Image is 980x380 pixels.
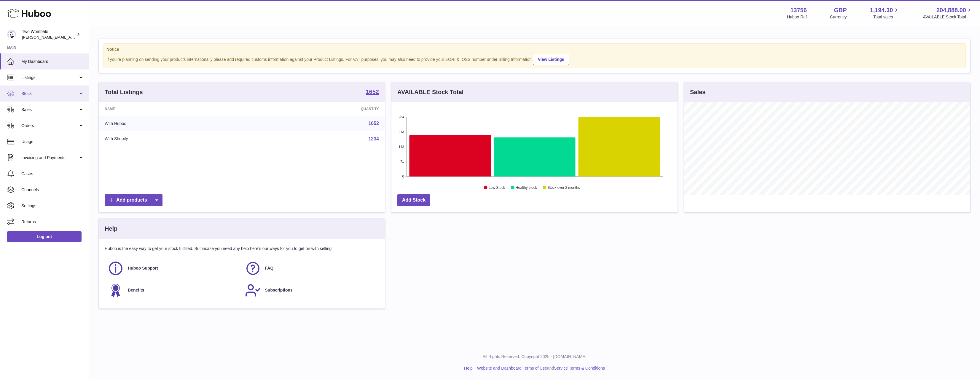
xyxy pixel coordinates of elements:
a: Subscriptions [245,282,376,298]
span: Usage [21,139,84,145]
span: Orders [21,123,78,129]
span: Listings [21,75,78,80]
a: Service Terms & Conditions [554,366,605,370]
span: FAQ [265,265,274,271]
span: AVAILABLE Stock Total [923,14,973,20]
th: Quantity [253,102,385,116]
span: Settings [21,203,84,209]
span: Sales [21,107,78,113]
a: 204,888.00 AVAILABLE Stock Total [923,6,973,20]
span: Subscriptions [265,287,293,293]
text: Stock over 2 months [547,186,580,190]
text: 142 [399,145,404,148]
p: Huboo is the easy way to get your stock fulfilled. But incase you need any help here's our ways f... [105,246,379,251]
a: 1234 [368,136,379,141]
span: Returns [21,219,84,225]
text: 71 [400,160,404,163]
th: Name [99,102,253,116]
h3: Total Listings [105,88,143,96]
span: Cases [21,171,84,177]
a: 1,194.30 Total sales [870,6,900,20]
a: View Listings [533,54,569,65]
span: Benefits [128,287,144,293]
li: and [475,365,605,371]
a: Help [464,366,473,370]
td: With Huboo [99,116,253,131]
span: My Dashboard [21,59,84,64]
div: Currency [830,14,847,20]
h3: Help [105,225,117,233]
strong: GBP [834,6,847,14]
span: Channels [21,187,84,193]
span: Stock [21,91,78,96]
span: 1,194.30 [870,6,893,14]
td: With Shopify [99,131,253,147]
a: 1652 [368,121,379,126]
span: Invoicing and Payments [21,155,78,161]
img: alan@twowombats.com [7,30,16,39]
text: 0 [402,175,404,178]
a: FAQ [245,260,376,276]
strong: Notice [106,47,963,52]
span: [PERSON_NAME][EMAIL_ADDRESS][DOMAIN_NAME] [22,35,119,39]
div: If you're planning on sending your products internationally please add required customs informati... [106,53,963,65]
text: 213 [399,130,404,134]
span: 204,888.00 [936,6,966,14]
h3: AVAILABLE Stock Total [397,88,463,96]
div: Huboo Ref [787,14,807,20]
a: 1652 [366,89,379,96]
strong: 1652 [366,89,379,95]
a: Website and Dashboard Terms of Use [477,366,547,370]
a: Huboo Support [108,260,239,276]
div: Two Wombats [22,29,75,40]
a: Add products [105,194,162,206]
a: Log out [7,231,82,242]
h3: Sales [690,88,705,96]
span: Huboo Support [128,265,158,271]
span: Total sales [873,14,900,20]
strong: 13756 [790,6,807,14]
p: All Rights Reserved. Copyright 2025 - [DOMAIN_NAME] [94,354,975,360]
a: Benefits [108,282,239,298]
text: Low Stock [489,186,505,190]
text: 284 [399,115,404,119]
a: Add Stock [397,194,430,206]
text: Healthy stock [516,186,537,190]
